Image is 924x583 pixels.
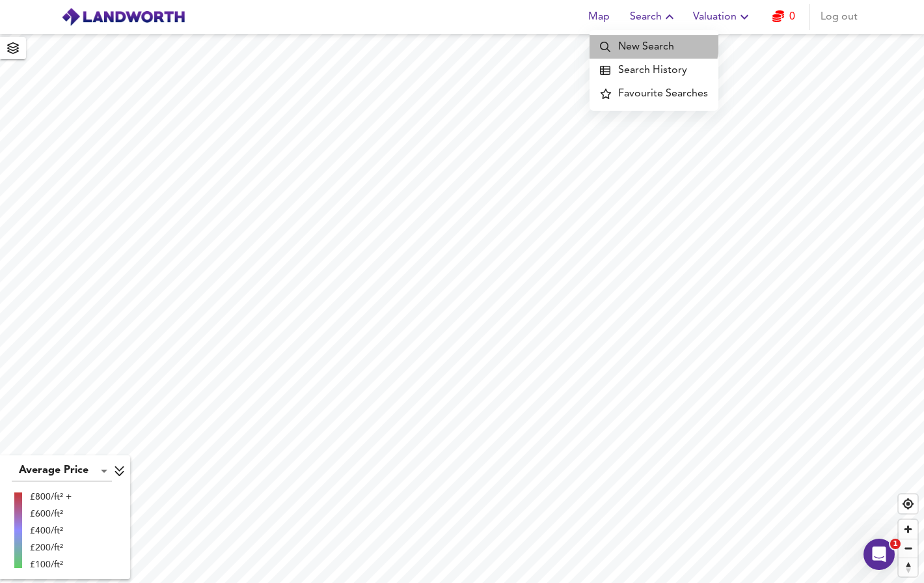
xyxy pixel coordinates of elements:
[899,558,917,576] button: Reset bearing to north
[30,524,72,537] div: £400/ft²
[772,8,795,26] a: 0
[899,539,917,558] button: Zoom out
[890,539,901,549] span: 1
[815,4,863,30] button: Log out
[30,491,72,504] div: £800/ft² +
[590,82,718,106] a: Favourite Searches
[625,4,683,30] button: Search
[578,4,619,30] button: Map
[630,8,677,26] span: Search
[12,461,112,481] div: Average Price
[693,8,752,26] span: Valuation
[590,35,718,59] a: New Search
[863,539,895,570] iframe: Intercom live chat
[30,541,72,554] div: £200/ft²
[899,558,917,576] span: Reset bearing to north
[821,8,858,26] span: Log out
[899,539,917,558] span: Zoom out
[30,558,72,571] div: £100/ft²
[590,59,718,82] a: Search History
[899,494,917,513] button: Find my location
[899,520,917,539] button: Zoom in
[688,4,757,30] button: Valuation
[583,8,614,26] span: Map
[30,507,72,520] div: £600/ft²
[61,7,185,27] img: logo
[763,4,804,30] button: 0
